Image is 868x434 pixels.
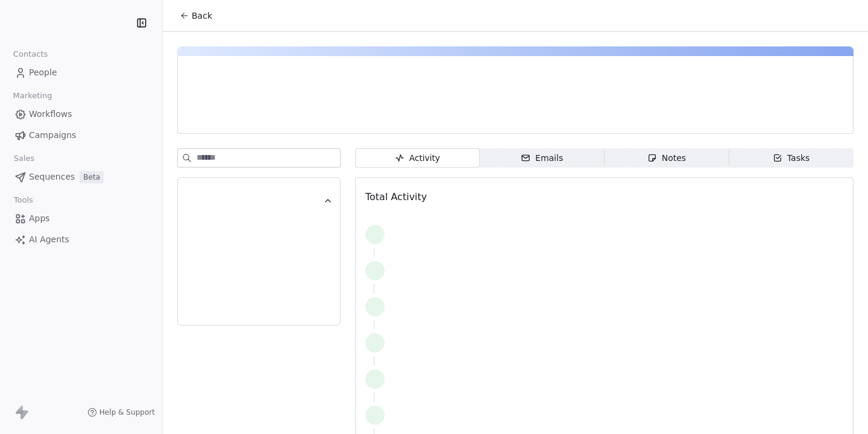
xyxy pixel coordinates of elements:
[10,125,153,145] a: Campaigns
[8,191,38,209] span: Tools
[29,66,57,79] span: People
[10,63,153,83] a: People
[773,152,810,165] div: Tasks
[8,45,53,63] span: Contacts
[8,149,40,168] span: Sales
[80,171,104,183] span: Beta
[521,152,563,165] div: Emails
[10,167,153,187] a: SequencesBeta
[10,209,153,228] a: Apps
[647,152,686,165] div: Notes
[8,87,57,105] span: Marketing
[10,230,153,250] a: AI Agents
[10,104,153,124] a: Workflows
[99,407,155,417] span: Help & Support
[29,108,72,121] span: Workflows
[29,233,69,246] span: AI Agents
[29,212,50,225] span: Apps
[172,5,219,27] button: Back
[29,171,75,183] span: Sequences
[87,407,155,417] a: Help & Support
[192,10,212,22] span: Back
[29,129,76,142] span: Campaigns
[365,191,427,203] span: Total Activity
